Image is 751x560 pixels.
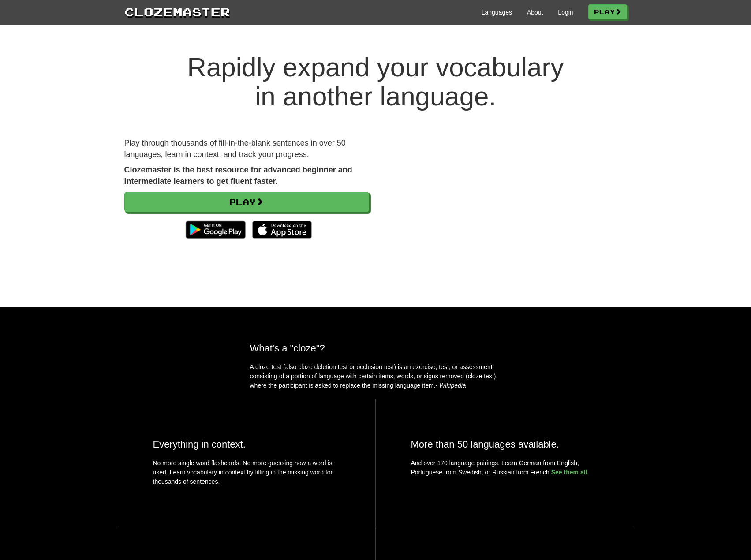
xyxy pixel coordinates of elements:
img: Download_on_the_App_Store_Badge_US-UK_135x40-25178aeef6eb6b83b96f5f2d004eda3bffbb37122de64afbaef7... [252,221,312,239]
a: See them all. [551,469,589,476]
a: About [527,8,543,17]
h2: What's a "cloze"? [250,343,501,354]
a: Languages [482,8,512,17]
h2: More than 50 languages available. [411,439,598,450]
h2: Everything in context. [153,439,340,450]
img: Get it on Google Play [181,217,250,243]
a: Login [558,8,573,17]
p: Play through thousands of fill-in-the-blank sentences in over 50 languages, learn in context, and... [124,138,369,160]
strong: Clozemaster is the best resource for advanced beginner and intermediate learners to get fluent fa... [124,165,352,186]
p: A cloze test (also cloze deletion test or occlusion test) is an exercise, test, or assessment con... [250,362,501,390]
a: Clozemaster [124,4,230,20]
p: No more single word flashcards. No more guessing how a word is used. Learn vocabulary in context ... [153,459,340,491]
a: Play [588,4,627,19]
p: And over 170 language pairings. Learn German from English, Portuguese from Swedish, or Russian fr... [411,459,598,477]
a: Play [124,192,369,212]
em: - Wikipedia [436,382,466,389]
